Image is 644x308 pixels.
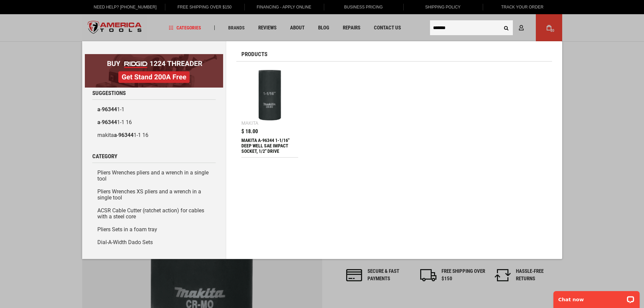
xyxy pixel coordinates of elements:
a: makitaa-963441-1 16 [92,129,216,142]
a: Pliers Wrenches pliers and a wrench in a single tool [92,166,216,185]
a: BOGO: Buy RIDGID® 1224 Threader, Get Stand 200A Free! [85,54,223,59]
span: Categories [169,25,201,30]
span: Suggestions [92,90,126,96]
a: ACSR Cable Cutter (ratchet action) for cables with a steel core [92,204,216,223]
button: Search [500,21,513,34]
iframe: LiveChat chat widget [549,287,644,308]
div: Makita [241,121,258,125]
a: a-963441-1 16 [92,116,216,129]
a: Brands [225,23,248,32]
a: Pliers Wrenches XS pliers and a wrench in a single tool [92,185,216,204]
a: Dial-A-Width Dado Sets [92,236,216,249]
a: MAKITA A-96344 1-1/16 Makita $ 18.00 MAKITA A-96344 1-1/16" DEEP WELL SAE IMPACT SOCKET, 1/2" DRIVE [241,67,299,157]
div: MAKITA A-96344 1-1/16 [241,138,299,154]
b: a [97,119,100,125]
a: Pliers Sets in a foam tray [92,223,216,236]
b: 96344 [118,132,134,138]
a: Categories [166,23,204,32]
span: $ 18.00 [241,129,258,134]
span: Brands [228,25,245,30]
b: 96344 [102,106,117,113]
a: a-963441-1 [92,103,216,116]
img: BOGO: Buy RIDGID® 1224 Threader, Get Stand 200A Free! [85,54,223,88]
b: a [97,106,100,113]
img: MAKITA A-96344 1-1/16 [245,70,295,120]
b: 96344 [102,119,117,125]
span: Category [92,153,117,159]
span: Products [241,51,267,57]
b: a [114,132,117,138]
